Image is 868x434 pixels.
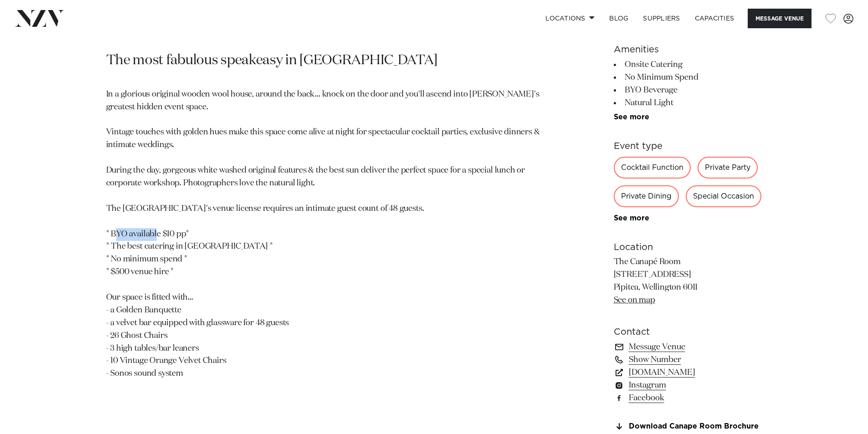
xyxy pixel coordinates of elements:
[686,185,761,207] div: Special Occasion
[614,366,762,379] a: [DOMAIN_NAME]
[614,139,762,153] h6: Event type
[106,52,549,70] p: The most fabulous speakeasy in [GEOGRAPHIC_DATA]
[614,84,762,97] li: BYO Beverage
[748,9,812,28] button: Message Venue
[614,341,762,353] a: Message Venue
[614,296,655,304] a: See on map
[636,9,687,28] a: SUPPLIERS
[614,71,762,84] li: No Minimum Spend
[614,423,762,431] a: Download Canape Room Brochure
[614,392,762,404] a: Facebook
[614,353,762,366] a: Show Number
[614,240,762,254] h6: Location
[106,88,549,380] p: In a glorious original wooden wool house, around the back... knock on the door and you'll ascend ...
[614,185,679,207] div: Private Dining
[688,9,742,28] a: Capacities
[614,379,762,392] a: Instagram
[614,325,762,339] h6: Contact
[602,9,636,28] a: BLOG
[614,157,691,179] div: Cocktail Function
[15,10,64,26] img: nzv-logo.png
[698,157,758,179] div: Private Party
[538,9,602,28] a: Locations
[614,58,762,71] li: Onsite Catering
[614,97,762,109] li: Natural Light
[614,256,762,307] p: The Canapé Room [STREET_ADDRESS] Pipitea, Wellington 6011
[614,43,762,56] h6: Amenities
